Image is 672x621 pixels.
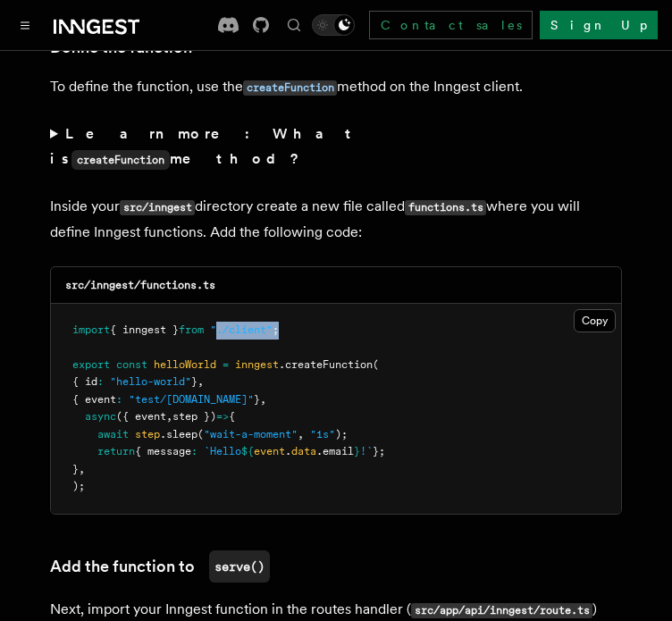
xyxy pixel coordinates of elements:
[129,393,254,406] span: "test/[DOMAIN_NAME]"
[298,428,304,441] span: ,
[160,428,197,441] span: .sleep
[229,410,235,423] span: {
[197,375,204,388] span: ,
[50,125,358,167] strong: Learn more: What is method?
[209,550,270,583] code: serve()
[316,445,354,457] span: .email
[72,480,85,492] span: );
[312,14,355,36] button: Toggle dark mode
[241,445,254,457] span: ${
[50,74,622,100] p: To define the function, use the method on the Inngest client.
[72,375,97,388] span: { id
[373,358,379,371] span: (
[335,428,348,441] span: );
[204,428,298,441] span: "wait-a-moment"
[110,323,179,336] span: { inngest }
[72,358,110,371] span: export
[360,445,373,457] span: !`
[179,323,204,336] span: from
[260,393,266,406] span: ,
[154,358,216,371] span: helloWorld
[540,11,658,39] a: Sign Up
[254,393,260,406] span: }
[191,445,197,457] span: :
[191,375,197,388] span: }
[116,393,122,406] span: :
[354,445,360,457] span: }
[72,463,79,475] span: }
[411,603,592,618] code: src/app/api/inngest/route.ts
[405,200,486,215] code: functions.ts
[197,428,204,441] span: (
[116,410,166,423] span: ({ event
[172,410,216,423] span: step })
[254,445,285,457] span: event
[97,375,104,388] span: :
[50,122,622,172] summary: Learn more: What iscreateFunctionmethod?
[71,150,170,170] code: createFunction
[72,393,116,406] span: { event
[216,410,229,423] span: =>
[273,323,279,336] span: ;
[210,323,273,336] span: "./client"
[120,200,195,215] code: src/inngest
[574,309,616,332] button: Copy
[369,11,533,39] a: Contact sales
[291,445,316,457] span: data
[50,194,622,245] p: Inside your directory create a new file called where you will define Inngest functions. Add the f...
[79,463,85,475] span: ,
[135,428,160,441] span: step
[97,428,129,441] span: await
[65,279,215,291] code: src/inngest/functions.ts
[166,410,172,423] span: ,
[204,445,241,457] span: `Hello
[135,445,191,457] span: { message
[97,445,135,457] span: return
[279,358,373,371] span: .createFunction
[373,445,385,457] span: };
[85,410,116,423] span: async
[285,445,291,457] span: .
[72,323,110,336] span: import
[14,14,36,36] button: Toggle navigation
[235,358,279,371] span: inngest
[116,358,147,371] span: const
[243,80,337,96] code: createFunction
[223,358,229,371] span: =
[310,428,335,441] span: "1s"
[283,14,305,36] button: Find something...
[110,375,191,388] span: "hello-world"
[243,78,337,95] a: createFunction
[50,550,270,583] a: Add the function toserve()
